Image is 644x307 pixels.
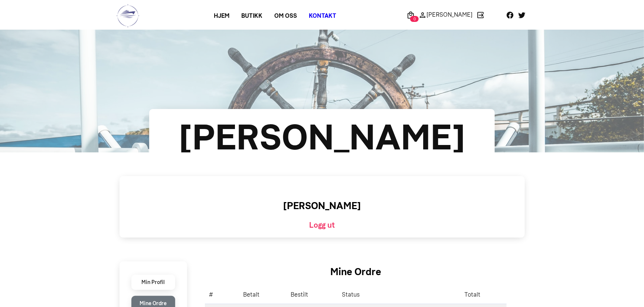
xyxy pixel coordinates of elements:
th: Bestilt [286,286,338,304]
span: 0 [410,16,419,22]
th: Status [338,286,460,304]
th: Totalt [460,286,507,304]
img: logo [116,4,140,28]
li: Min Profil [131,275,175,290]
th: # [205,286,239,304]
a: 0 [405,10,416,19]
a: Logg ut [309,221,335,230]
h1: Mine Ordre [205,265,507,279]
a: Butikk [235,9,268,23]
a: Kontakt [303,9,342,23]
a: Hjem [208,9,235,23]
h1: [PERSON_NAME] [283,199,361,213]
a: [PERSON_NAME] [416,10,474,19]
th: Betalt [239,286,286,304]
div: [PERSON_NAME] [173,111,471,164]
a: Om oss [268,9,303,23]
